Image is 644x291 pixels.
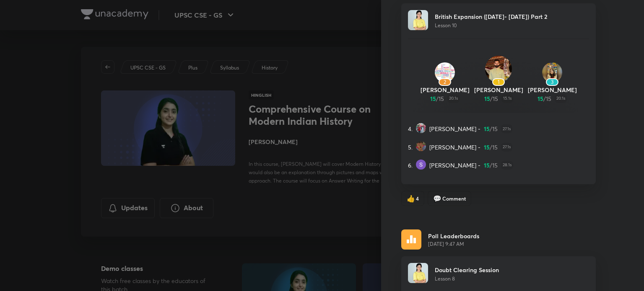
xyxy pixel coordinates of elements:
img: Avatar [542,62,562,82]
span: 15 [484,161,490,170]
span: / [543,94,546,103]
p: Poll Leaderboards [428,232,479,240]
span: [PERSON_NAME] - [429,143,480,152]
span: 20.1s [555,94,567,103]
span: 15 [484,124,490,133]
span: 15 [492,143,498,152]
span: / [436,94,439,103]
img: rescheduled [401,229,421,250]
span: 15 [439,94,444,103]
img: Avatar [408,10,428,30]
span: [PERSON_NAME] - [429,124,480,133]
span: 27.1s [501,124,512,133]
span: 15 [484,94,490,103]
span: 15 [492,124,498,133]
span: 20.1s [447,94,460,103]
div: 1 [492,78,505,86]
span: [DATE] 9:47 AM [428,240,479,248]
span: 15 [546,94,551,103]
img: Avatar [408,263,428,283]
span: 15 [492,161,498,170]
span: 15 [430,94,436,103]
span: / [490,94,493,103]
span: like [407,195,415,202]
span: Lesson 10 [435,22,457,28]
img: Avatar [435,62,455,82]
span: 28.1s [501,161,513,170]
span: 5. [408,143,413,152]
span: [PERSON_NAME] - [429,161,480,170]
span: 4 [416,195,419,202]
img: Avatar [485,56,512,82]
span: / [490,161,492,170]
span: 15.1s [501,94,513,103]
span: 15 [538,94,543,103]
p: [PERSON_NAME] [418,85,472,94]
span: 27.1s [501,143,512,152]
span: Lesson 8 [435,276,455,282]
span: Comment [442,195,466,202]
span: comment [433,195,441,202]
span: 15 [493,94,498,103]
img: Avatar [416,141,426,151]
span: / [490,143,492,152]
span: 4. [408,124,413,133]
p: British Expansion ([DATE]- [DATE]) Part 2 [435,12,547,21]
span: 15 [484,143,490,152]
span: 6. [408,161,413,170]
span: / [490,124,492,133]
div: 2 [439,78,451,86]
div: 3 [546,78,558,86]
img: Avatar [416,123,426,133]
p: [PERSON_NAME] [525,85,579,94]
img: Avatar [416,160,426,170]
p: [PERSON_NAME] [472,85,525,94]
p: Doubt Clearing Session [435,265,499,274]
